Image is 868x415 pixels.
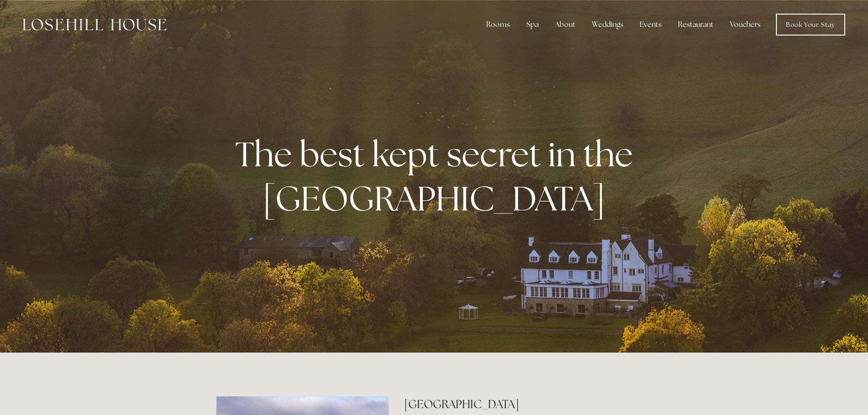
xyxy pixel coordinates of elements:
[479,15,517,34] div: Rooms
[776,14,845,36] a: Book Your Stay
[519,15,546,34] div: Spa
[723,15,768,34] a: Vouchers
[585,15,631,34] div: Weddings
[235,132,640,221] strong: The best kept secret in the [GEOGRAPHIC_DATA]
[404,396,652,412] h2: [GEOGRAPHIC_DATA]
[548,15,583,34] div: About
[23,19,166,31] img: Losehill House
[632,15,669,34] div: Events
[671,15,721,34] div: Restaurant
